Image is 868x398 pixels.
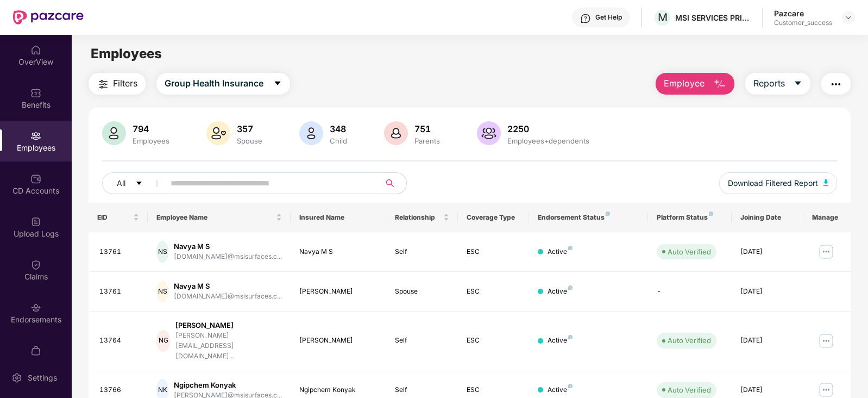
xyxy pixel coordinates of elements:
[30,130,41,141] img: svg+xml;base64,PHN2ZyBpZD0iRW1wbG95ZWVzIiB4bWxucz0iaHR0cDovL3d3dy53My5vcmcvMjAwMC9zdmciIHdpZHRoPS...
[130,136,172,145] div: Employees
[732,203,803,232] th: Joining Date
[467,247,521,257] div: ESC
[774,8,832,18] div: Pazcare
[97,78,110,91] img: svg+xml;base64,PHN2ZyB4bWxucz0iaHR0cDovL3d3dy53My5vcmcvMjAwMC9zdmciIHdpZHRoPSIyNCIgaGVpZ2h0PSIyNC...
[794,79,802,89] span: caret-down
[235,123,265,134] div: 357
[156,241,168,263] div: NS
[844,13,853,22] img: svg+xml;base64,PHN2ZyBpZD0iRHJvcGRvd24tMzJ4MzIiIHhtbG5zPSJodHRwOi8vd3d3LnczLm9yZy8yMDAwL3N2ZyIgd2...
[740,385,795,395] div: [DATE]
[548,385,573,395] div: Active
[102,172,168,194] button: Allcaret-down
[135,179,143,188] span: caret-down
[30,45,41,55] img: svg+xml;base64,PHN2ZyBpZD0iSG9tZSIgeG1sbnM9Imh0dHA6Ly93d3cudzMub3JnLzIwMDAvc3ZnIiB3aWR0aD0iMjAiIG...
[728,177,818,189] span: Download Filtered Report
[817,332,835,350] img: manageButton
[30,173,41,184] img: svg+xml;base64,PHN2ZyBpZD0iQ0RfQWNjb3VudHMiIGRhdGEtbmFtZT0iQ0QgQWNjb3VudHMiIHhtbG5zPSJodHRwOi8vd3...
[99,385,140,395] div: 13766
[174,252,282,262] div: [DOMAIN_NAME]@msisurfaces.c...
[412,136,442,145] div: Parents
[668,335,711,346] div: Auto Verified
[89,203,148,232] th: EID
[165,77,263,90] span: Group Health Insurance
[299,287,377,297] div: [PERSON_NAME]
[99,287,140,297] div: 13761
[467,287,521,297] div: ESC
[380,179,401,188] span: search
[299,335,377,346] div: [PERSON_NAME]
[648,272,732,312] td: -
[174,291,282,302] div: [DOMAIN_NAME]@msisurfaces.c...
[568,285,573,290] img: svg+xml;base64,PHN2ZyB4bWxucz0iaHR0cDovL3d3dy53My5vcmcvMjAwMC9zdmciIHdpZHRoPSI4IiBoZWlnaHQ9IjgiIH...
[745,73,810,95] button: Reportscaret-down
[99,247,140,257] div: 13761
[99,335,140,346] div: 13764
[30,302,41,313] img: svg+xml;base64,PHN2ZyBpZD0iRW5kb3JzZW1lbnRzIiB4bWxucz0iaHR0cDovL3d3dy53My5vcmcvMjAwMC9zdmciIHdpZH...
[719,172,838,194] button: Download Filtered Report
[740,335,795,346] div: [DATE]
[102,121,126,145] img: svg+xml;base64,PHN2ZyB4bWxucz0iaHR0cDovL3d3dy53My5vcmcvMjAwMC9zdmciIHhtbG5zOnhsaW5rPSJodHRwOi8vd3...
[156,73,290,95] button: Group Health Insurancecaret-down
[174,281,282,291] div: Navya M S
[156,213,274,222] span: Employee Name
[97,213,131,222] span: EID
[656,73,734,95] button: Employee
[386,203,458,232] th: Relationship
[30,345,41,356] img: svg+xml;base64,PHN2ZyBpZD0iTXlfT3JkZXJzIiBkYXRhLW5hbWU9Ik15IE9yZGVycyIgeG1sbnM9Imh0dHA6Ly93d3cudz...
[595,13,622,22] div: Get Help
[740,247,795,257] div: [DATE]
[13,10,84,24] img: New Pazcare Logo
[380,172,407,194] button: search
[395,335,449,346] div: Self
[458,203,530,232] th: Coverage Type
[206,121,230,145] img: svg+xml;base64,PHN2ZyB4bWxucz0iaHR0cDovL3d3dy53My5vcmcvMjAwMC9zdmciIHhtbG5zOnhsaW5rPSJodHRwOi8vd3...
[668,246,711,257] div: Auto Verified
[803,203,851,232] th: Manage
[568,384,573,388] img: svg+xml;base64,PHN2ZyB4bWxucz0iaHR0cDovL3d3dy53My5vcmcvMjAwMC9zdmciIHdpZHRoPSI4IiBoZWlnaHQ9IjgiIH...
[658,11,668,24] span: M
[675,13,751,23] div: MSI SERVICES PRIVATE LIMITED
[668,384,711,395] div: Auto Verified
[713,78,726,91] img: svg+xml;base64,PHN2ZyB4bWxucz0iaHR0cDovL3d3dy53My5vcmcvMjAwMC9zdmciIHhtbG5zOnhsaW5rPSJodHRwOi8vd3...
[117,177,125,189] span: All
[657,213,723,222] div: Platform Status
[235,136,265,145] div: Spouse
[412,123,442,134] div: 751
[477,121,501,145] img: svg+xml;base64,PHN2ZyB4bWxucz0iaHR0cDovL3d3dy53My5vcmcvMjAwMC9zdmciIHhtbG5zOnhsaW5rPSJodHRwOi8vd3...
[664,77,705,90] span: Employee
[829,78,842,91] img: svg+xml;base64,PHN2ZyB4bWxucz0iaHR0cDovL3d3dy53My5vcmcvMjAwMC9zdmciIHdpZHRoPSIyNCIgaGVpZ2h0PSIyNC...
[328,123,349,134] div: 348
[774,18,832,27] div: Customer_success
[548,335,573,346] div: Active
[156,330,170,352] div: NG
[113,77,137,90] span: Filters
[130,123,172,134] div: 794
[817,243,835,260] img: manageButton
[174,380,282,390] div: Ngipchem Konyak
[299,385,377,395] div: Ngipchem Konyak
[823,179,829,186] img: svg+xml;base64,PHN2ZyB4bWxucz0iaHR0cDovL3d3dy53My5vcmcvMjAwMC9zdmciIHhtbG5zOnhsaW5rPSJodHRwOi8vd3...
[89,73,146,95] button: Filters
[505,136,592,145] div: Employees+dependents
[568,246,573,250] img: svg+xml;base64,PHN2ZyB4bWxucz0iaHR0cDovL3d3dy53My5vcmcvMjAwMC9zdmciIHdpZHRoPSI4IiBoZWlnaHQ9IjgiIH...
[91,46,162,61] span: Employees
[395,247,449,257] div: Self
[156,281,168,302] div: NS
[30,259,41,270] img: svg+xml;base64,PHN2ZyBpZD0iQ2xhaW0iIHhtbG5zPSJodHRwOi8vd3d3LnczLm9yZy8yMDAwL3N2ZyIgd2lkdGg9IjIwIi...
[148,203,291,232] th: Employee Name
[548,247,573,257] div: Active
[24,372,60,383] div: Settings
[467,385,521,395] div: ESC
[299,247,377,257] div: Navya M S
[395,385,449,395] div: Self
[753,77,785,90] span: Reports
[606,212,610,216] img: svg+xml;base64,PHN2ZyB4bWxucz0iaHR0cDovL3d3dy53My5vcmcvMjAwMC9zdmciIHdpZHRoPSI4IiBoZWlnaHQ9IjgiIH...
[299,121,323,145] img: svg+xml;base64,PHN2ZyB4bWxucz0iaHR0cDovL3d3dy53My5vcmcvMjAwMC9zdmciIHhtbG5zOnhsaW5rPSJodHRwOi8vd3...
[395,213,441,222] span: Relationship
[395,287,449,297] div: Spouse
[30,216,41,227] img: svg+xml;base64,PHN2ZyBpZD0iVXBsb2FkX0xvZ3MiIGRhdGEtbmFtZT0iVXBsb2FkIExvZ3MiIHhtbG5zPSJodHRwOi8vd3...
[30,88,41,98] img: svg+xml;base64,PHN2ZyBpZD0iQmVuZWZpdHMiIHhtbG5zPSJodHRwOi8vd3d3LnczLm9yZy8yMDAwL3N2ZyIgd2lkdGg9Ij...
[11,372,22,383] img: svg+xml;base64,PHN2ZyBpZD0iU2V0dGluZy0yMHgyMCIgeG1sbnM9Imh0dHA6Ly93d3cudzMub3JnLzIwMDAvc3ZnIiB3aW...
[175,320,282,331] div: [PERSON_NAME]
[273,79,282,89] span: caret-down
